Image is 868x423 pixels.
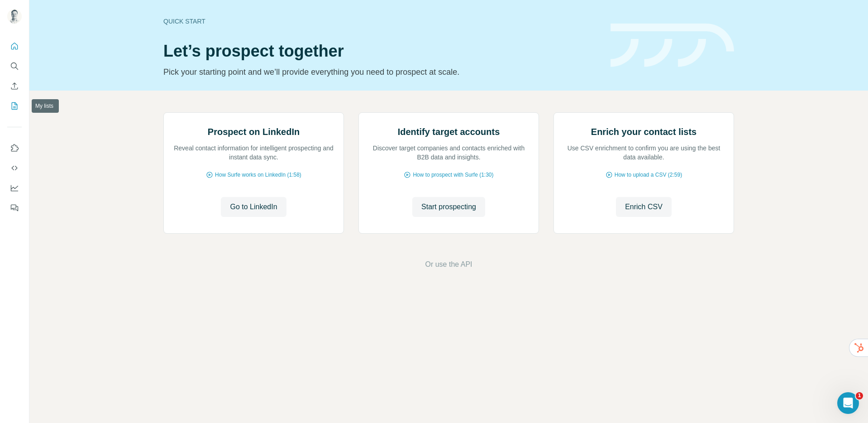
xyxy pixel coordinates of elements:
p: Use CSV enrichment to confirm you are using the best data available. [563,144,725,162]
p: Pick your starting point and we’ll provide everything you need to prospect at scale. [163,66,600,78]
button: Use Surfe API [7,160,22,176]
button: Feedback [7,200,22,216]
h2: Identify target accounts [398,125,500,138]
span: How Surfe works on LinkedIn (1:58) [215,171,301,179]
button: My lists [7,98,22,114]
h2: Prospect on LinkedIn [208,125,300,138]
img: Avatar [7,9,22,24]
div: Quick start [163,17,600,26]
span: Enrich CSV [625,202,663,212]
p: Discover target companies and contacts enriched with B2B data and insights. [368,144,529,162]
span: How to prospect with Surfe (1:30) [413,171,493,179]
h1: Let’s prospect together [163,42,600,60]
p: Reveal contact information for intelligent prospecting and instant data sync. [173,144,334,162]
h2: Enrich your contact lists [591,125,696,138]
button: Quick start [7,38,22,54]
span: 1 [856,392,863,399]
span: Start prospecting [421,202,476,212]
button: Search [7,58,22,74]
iframe: Intercom live chat [837,392,859,414]
button: Enrich CSV [7,78,22,94]
button: Or use the API [425,259,472,270]
span: How to upload a CSV (2:59) [615,171,682,179]
button: Use Surfe on LinkedIn [7,140,22,156]
button: Go to LinkedIn [221,197,286,217]
span: Go to LinkedIn [230,202,277,212]
button: Dashboard [7,180,22,196]
button: Start prospecting [412,197,485,217]
button: Enrich CSV [616,197,672,217]
img: banner [610,24,734,67]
